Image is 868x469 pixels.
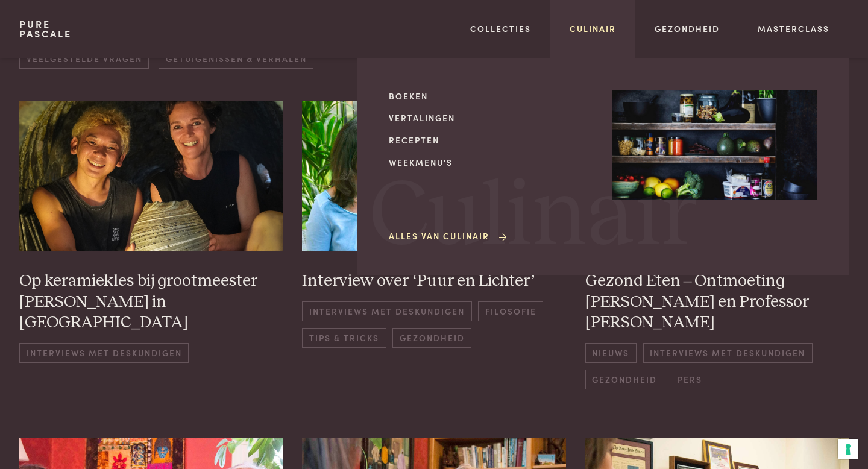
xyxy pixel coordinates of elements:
[302,301,471,321] span: Interviews met deskundigen
[470,22,531,35] a: Collecties
[302,101,566,251] img: headerblog.jpg
[838,439,858,459] button: Uw voorkeuren voor toestemming voor trackingtechnologieën
[19,101,283,251] img: Op keramiekles bij Kazuya Ishida in Bali
[585,271,849,333] h3: Gezond Eten – Ontmoeting [PERSON_NAME] en Professor [PERSON_NAME]
[19,19,72,39] a: PurePascale
[302,328,386,348] span: Tips & Tricks
[392,328,471,348] span: Gezondheid
[389,90,593,102] a: Boeken
[478,301,543,321] span: Filosofie
[585,343,637,363] span: Nieuws
[585,370,664,389] span: Gezondheid
[19,49,149,69] a: Veelgestelde vragen
[612,90,817,201] img: Culinair
[570,22,616,35] a: Culinair
[159,49,313,69] a: Getuigenissen & Verhalen
[389,156,593,169] a: Weekmenu's
[302,271,566,292] h3: Interview over ‘Puur en Lichter’
[389,230,509,242] a: Alles van Culinair
[370,171,697,263] span: Culinair
[19,343,189,363] span: Interviews met deskundigen
[302,101,566,389] a: headerblog.jpg Interview over ‘Puur en Lichter’ Interviews met deskundigenFilosofieTips & TricksG...
[389,112,593,124] a: Vertalingen
[758,22,829,35] a: Masterclass
[389,134,593,146] a: Recepten
[19,101,283,389] a: Op keramiekles bij Kazuya Ishida in Bali Op keramiekles bij grootmeester [PERSON_NAME] in [GEOGRA...
[19,271,283,333] h3: Op keramiekles bij grootmeester [PERSON_NAME] in [GEOGRAPHIC_DATA]
[671,370,709,389] span: Pers
[655,22,720,35] a: Gezondheid
[643,343,813,363] span: Interviews met deskundigen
